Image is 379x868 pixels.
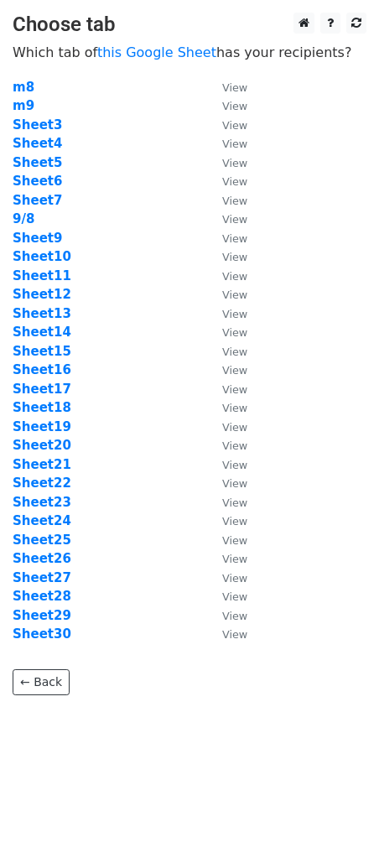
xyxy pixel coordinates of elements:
[13,438,71,453] a: Sheet20
[13,362,71,377] strong: Sheet16
[205,136,247,151] a: View
[13,457,71,472] a: Sheet21
[13,211,34,226] a: 9/8
[13,608,71,623] a: Sheet29
[222,496,247,509] small: View
[222,515,247,528] small: View
[205,419,247,434] a: View
[222,439,247,452] small: View
[222,628,247,641] small: View
[222,421,247,434] small: View
[13,193,62,208] a: Sheet7
[205,626,247,642] a: View
[222,81,247,94] small: View
[205,80,247,95] a: View
[222,477,247,490] small: View
[205,476,247,491] a: View
[205,231,247,246] a: View
[13,174,62,189] a: Sheet6
[205,249,247,264] a: View
[205,589,247,604] a: View
[13,155,62,170] a: Sheet5
[13,589,71,604] a: Sheet28
[222,610,247,622] small: View
[205,608,247,623] a: View
[13,136,62,151] a: Sheet4
[13,344,71,359] a: Sheet15
[13,117,62,133] a: Sheet3
[13,570,71,585] a: Sheet27
[205,287,247,302] a: View
[13,249,71,264] a: Sheet10
[13,626,71,642] a: Sheet30
[205,98,247,113] a: View
[222,383,247,396] small: View
[13,419,71,434] a: Sheet19
[222,459,247,471] small: View
[13,495,71,510] a: Sheet23
[222,346,247,358] small: View
[222,157,247,169] small: View
[13,476,71,491] a: Sheet22
[205,174,247,189] a: View
[222,138,247,150] small: View
[205,344,247,359] a: View
[222,119,247,132] small: View
[205,513,247,528] a: View
[13,325,71,340] a: Sheet14
[13,44,366,61] p: Which tab of has your recipients?
[205,400,247,415] a: View
[222,195,247,207] small: View
[13,268,71,283] a: Sheet11
[13,382,71,397] a: Sheet17
[222,402,247,414] small: View
[205,438,247,453] a: View
[205,495,247,510] a: View
[222,553,247,565] small: View
[13,80,34,95] a: m8
[222,326,247,339] small: View
[13,98,34,113] a: m9
[13,400,71,415] a: Sheet18
[205,382,247,397] a: View
[205,325,247,340] a: View
[222,213,247,226] small: View
[13,306,71,321] a: Sheet13
[13,231,62,246] a: Sheet9
[13,669,70,695] a: ← Back
[222,270,247,283] small: View
[13,533,71,548] a: Sheet25
[13,551,71,566] a: Sheet26
[222,590,247,603] small: View
[13,513,71,528] a: Sheet24
[97,44,216,60] a: this Google Sheet
[205,306,247,321] a: View
[13,13,366,37] h3: Choose tab
[13,287,71,302] a: Sheet12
